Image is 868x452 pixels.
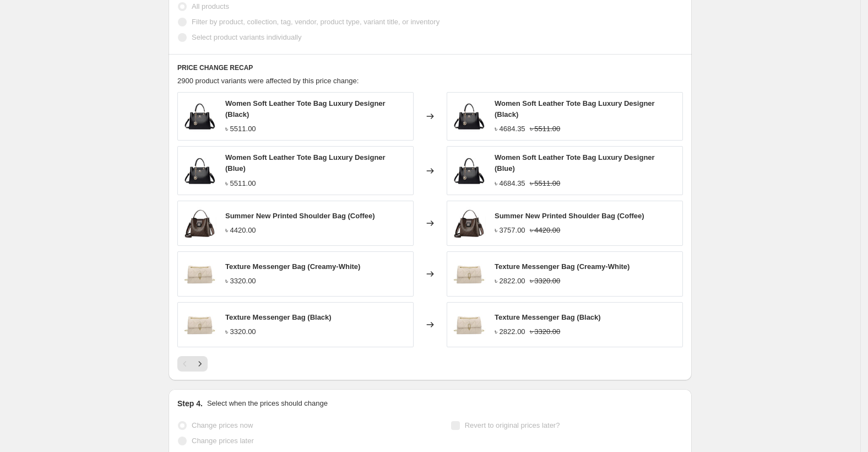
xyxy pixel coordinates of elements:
[453,100,486,133] img: 6c54da93d07898beb17f1021f4b04020_80x.jpg
[495,178,525,189] div: ৳ 4684.35
[530,123,561,134] strike: ৳ 5511.00
[495,99,655,119] span: Women Soft Leather Tote Bag Luxury Designer (Black)
[177,398,203,409] h2: Step 4.
[453,154,486,187] img: 6c54da93d07898beb17f1021f4b04020_80x.jpg
[225,99,386,119] span: Women Soft Leather Tote Bag Luxury Designer (Black)
[530,326,561,337] strike: ৳ 3320.00
[495,276,525,287] div: ৳ 2822.00
[225,123,256,134] div: ৳ 5511.00
[495,326,525,337] div: ৳ 2822.00
[225,313,332,321] span: Texture Messenger Bag (Black)
[225,212,375,220] span: Summer New Printed Shoulder Bag (Coffee)
[177,63,683,72] h6: PRICE CHANGE RECAP
[192,421,253,429] span: Change prices now
[465,421,560,429] span: Revert to original prices later?
[530,225,561,236] strike: ৳ 4420.00
[530,276,561,287] strike: ৳ 3320.00
[225,153,386,173] span: Women Soft Leather Tote Bag Luxury Designer (Blue)
[183,257,216,290] img: 672f148bc13c065e2d904d598db6ef64_80x.jpg
[225,326,256,337] div: ৳ 3320.00
[183,154,216,187] img: 6c54da93d07898beb17f1021f4b04020_80x.jpg
[192,356,208,372] button: Next
[183,308,216,341] img: 672f148bc13c065e2d904d598db6ef64_80x.jpg
[225,262,360,271] span: Texture Messenger Bag (Creamy-White)
[177,356,208,372] nav: Pagination
[183,100,216,133] img: 6c54da93d07898beb17f1021f4b04020_80x.jpg
[495,262,630,271] span: Texture Messenger Bag (Creamy-White)
[183,207,216,240] img: 94359f9085a1aec79396de9a96fe3dea_80x.jpg
[177,77,359,85] span: 2900 product variants were affected by this price change:
[192,437,254,445] span: Change prices later
[225,225,256,236] div: ৳ 4420.00
[495,153,655,173] span: Women Soft Leather Tote Bag Luxury Designer (Blue)
[495,212,644,220] span: Summer New Printed Shoulder Bag (Coffee)
[453,207,486,240] img: 94359f9085a1aec79396de9a96fe3dea_80x.jpg
[530,178,561,189] strike: ৳ 5511.00
[495,225,525,236] div: ৳ 3757.00
[453,308,486,341] img: 672f148bc13c065e2d904d598db6ef64_80x.jpg
[192,33,301,41] span: Select product variants individually
[453,257,486,290] img: 672f148bc13c065e2d904d598db6ef64_80x.jpg
[192,18,440,26] span: Filter by product, collection, tag, vendor, product type, variant title, or inventory
[495,313,601,321] span: Texture Messenger Bag (Black)
[207,398,328,409] p: Select when the prices should change
[495,123,525,134] div: ৳ 4684.35
[225,276,256,287] div: ৳ 3320.00
[225,178,256,189] div: ৳ 5511.00
[192,2,229,10] span: All products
